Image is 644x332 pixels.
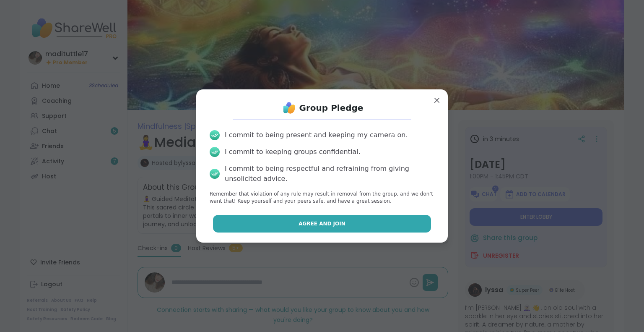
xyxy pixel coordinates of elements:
p: Remember that violation of any rule may result in removal from the group, and we don’t want that!... [210,191,434,205]
span: Agree and Join [299,220,345,227]
img: ShareWell Logo [281,99,298,116]
button: Agree and Join [213,215,431,233]
div: I commit to being present and keeping my camera on. [225,130,408,140]
h1: Group Pledge [299,102,364,114]
div: I commit to being respectful and refraining from giving unsolicited advice. [225,164,434,184]
div: I commit to keeping groups confidential. [225,147,361,157]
